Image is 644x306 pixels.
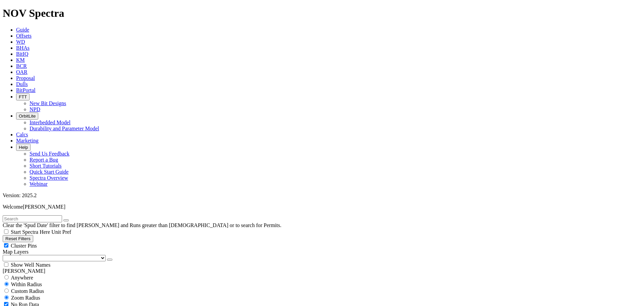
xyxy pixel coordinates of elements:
span: Help [19,145,28,150]
a: Webinar [30,181,48,187]
span: OrbitLite [19,114,36,119]
span: Show Well Names [11,262,50,268]
a: BHAs [16,45,30,51]
a: Dulls [16,81,28,87]
a: Short Tutorials [30,163,62,169]
span: Custom Radius [11,288,44,294]
a: Send Us Feedback [30,151,69,157]
span: Map Layers [3,249,29,255]
a: WD [16,39,25,45]
a: Calcs [16,132,28,137]
a: Marketing [16,138,39,143]
span: Within Radius [11,281,42,287]
a: NPD [30,106,40,112]
a: OAR [16,69,28,75]
span: Start Spectra Here [11,229,50,235]
a: KM [16,57,25,63]
a: Guide [16,27,29,33]
span: Unit Pref [51,229,71,235]
span: Cluster Pins [11,243,37,249]
span: FTT [19,94,27,99]
a: Proposal [16,75,35,81]
a: BCR [16,63,27,69]
a: Interbedded Model [30,120,70,125]
input: Start Spectra Here [4,229,8,234]
input: Search [3,215,62,222]
span: Clear the 'Spud Date' filter to find [PERSON_NAME] and Runs greater than [DEMOGRAPHIC_DATA] or to... [3,222,281,228]
a: New Bit Designs [30,100,66,106]
span: Zoom Radius [11,295,40,301]
span: [PERSON_NAME] [23,204,65,210]
button: FTT [16,93,30,100]
a: Durability and Parameter Model [30,126,99,131]
button: OrbitLite [16,113,38,120]
div: Version: 2025.2 [3,192,641,199]
a: Report a Bug [30,157,58,163]
h1: NOV Spectra [3,7,641,19]
div: [PERSON_NAME] [3,268,641,274]
a: BitIQ [16,51,28,57]
p: Welcome [3,204,641,210]
button: Reset Filters [3,235,33,242]
span: Anywhere [11,275,33,280]
a: BitPortal [16,87,36,93]
a: Offsets [16,33,32,39]
a: Spectra Overview [30,175,68,181]
a: Quick Start Guide [30,169,68,175]
button: Help [16,144,31,151]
